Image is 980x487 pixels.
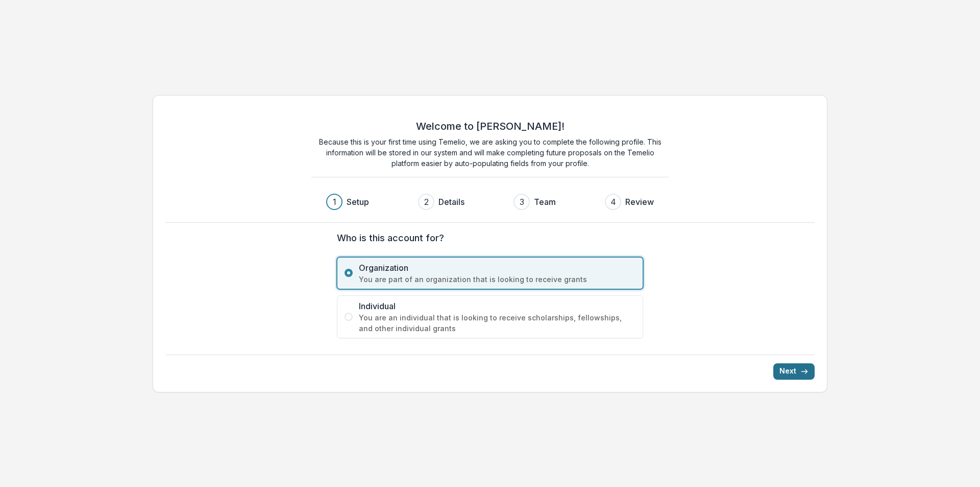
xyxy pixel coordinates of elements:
[311,136,669,169] p: Because this is your first time using Temelio, we are asking you to complete the following profil...
[337,231,637,245] label: Who is this account for?
[625,196,654,208] h3: Review
[416,120,565,132] h2: Welcome to [PERSON_NAME]!
[610,196,616,208] div: 4
[333,196,336,208] div: 1
[424,196,429,208] div: 2
[359,274,635,285] span: You are part of an organization that is looking to receive grants
[347,196,369,208] h3: Setup
[359,312,635,334] span: You are an individual that is looking to receive scholarships, fellowships, and other individual ...
[534,196,556,208] h3: Team
[773,363,815,380] button: Next
[359,262,635,274] span: Organization
[438,196,464,208] h3: Details
[326,194,654,210] div: Progress
[520,196,524,208] div: 3
[359,300,635,312] span: Individual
